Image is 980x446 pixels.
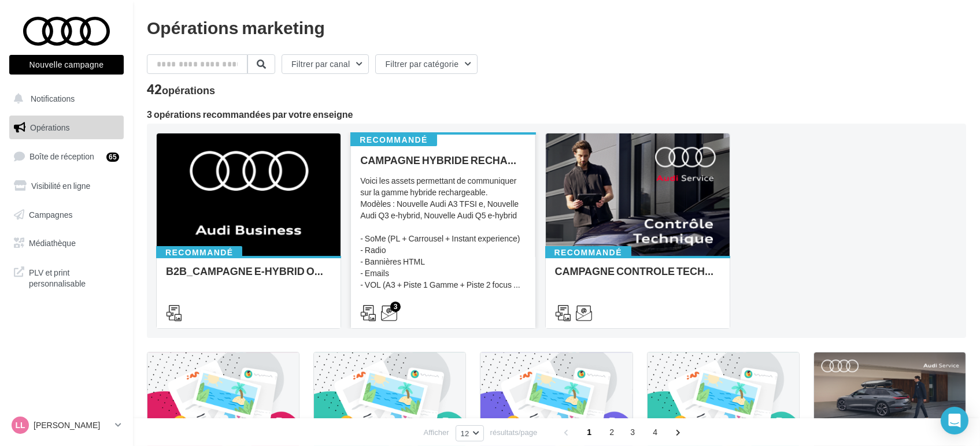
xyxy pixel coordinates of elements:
[490,427,538,438] span: résultats/page
[7,203,126,227] a: Campagnes
[162,85,215,95] div: opérations
[7,116,126,140] a: Opérations
[30,122,69,132] span: Opérations
[147,110,966,119] div: 3 opérations recommandées par votre enseigne
[29,265,119,289] span: PLV et print personnalisable
[580,423,598,441] span: 1
[350,133,437,146] div: Recommandé
[29,209,73,219] span: Campagnes
[555,265,720,288] div: CAMPAGNE CONTROLE TECHNIQUE 25€ OCTOBRE
[31,94,75,103] span: Notifications
[34,419,110,431] p: [PERSON_NAME]
[941,407,968,434] div: Open Intercom Messenger
[646,423,664,441] span: 4
[29,238,76,248] span: Médiathèque
[7,144,126,169] a: Boîte de réception65
[623,423,642,441] span: 3
[456,425,484,441] button: 12
[7,231,126,255] a: Médiathèque
[461,429,469,438] span: 12
[7,87,121,111] button: Notifications
[9,55,124,75] button: Nouvelle campagne
[360,154,526,166] div: CAMPAGNE HYBRIDE RECHARGEABLE
[602,423,621,441] span: 2
[106,153,119,162] div: 65
[9,414,124,436] a: LL [PERSON_NAME]
[7,174,126,198] a: Visibilité en ligne
[29,151,94,161] span: Boîte de réception
[147,18,966,36] div: Opérations marketing
[31,181,90,191] span: Visibilité en ligne
[166,265,331,288] div: B2B_CAMPAGNE E-HYBRID OCTOBRE
[147,83,215,96] div: 42
[545,246,631,259] div: Recommandé
[156,246,242,259] div: Recommandé
[282,54,369,74] button: Filtrer par canal
[390,302,401,312] div: 3
[375,54,478,74] button: Filtrer par catégorie
[424,427,449,438] span: Afficher
[360,175,526,291] div: Voici les assets permettant de communiquer sur la gamme hybride rechargeable. Modèles : Nouvelle ...
[7,260,126,294] a: PLV et print personnalisable
[15,419,25,431] span: LL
